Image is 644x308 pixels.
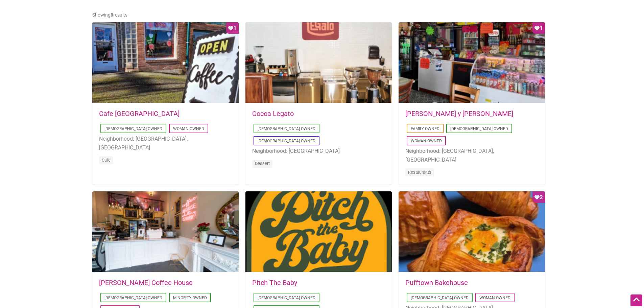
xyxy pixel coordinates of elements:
[411,139,442,143] a: Woman-Owned
[258,295,315,300] a: [DEMOGRAPHIC_DATA]-Owned
[252,279,297,287] a: Pitch The Baby
[92,12,127,18] span: Showing results
[173,295,207,300] a: Minority-Owned
[99,279,193,287] a: [PERSON_NAME] Coffee House
[104,295,162,300] a: [DEMOGRAPHIC_DATA]-Owned
[405,110,513,118] a: [PERSON_NAME] y [PERSON_NAME]
[411,295,469,300] a: [DEMOGRAPHIC_DATA]-Owned
[99,135,232,152] li: Neighborhood: [GEOGRAPHIC_DATA], [GEOGRAPHIC_DATA]
[411,126,439,131] a: Family-Owned
[102,158,111,163] a: Cafe
[99,110,180,118] a: Cafe [GEOGRAPHIC_DATA]
[408,170,431,175] a: Restaurants
[405,147,538,164] li: Neighborhood: [GEOGRAPHIC_DATA], [GEOGRAPHIC_DATA]
[111,12,113,18] b: 8
[252,147,385,156] li: Neighborhood: [GEOGRAPHIC_DATA]
[258,139,315,143] a: [DEMOGRAPHIC_DATA]-Owned
[104,126,162,131] a: [DEMOGRAPHIC_DATA]-Owned
[405,279,468,287] a: Pufftown Bakehouse
[258,126,315,131] a: [DEMOGRAPHIC_DATA]-Owned
[479,295,510,300] a: Woman-Owned
[450,126,508,131] a: [DEMOGRAPHIC_DATA]-Owned
[173,126,204,131] a: Woman-Owned
[252,110,294,118] a: Cocoa Legato
[255,161,270,166] a: Dessert
[630,294,642,306] div: Scroll Back to Top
